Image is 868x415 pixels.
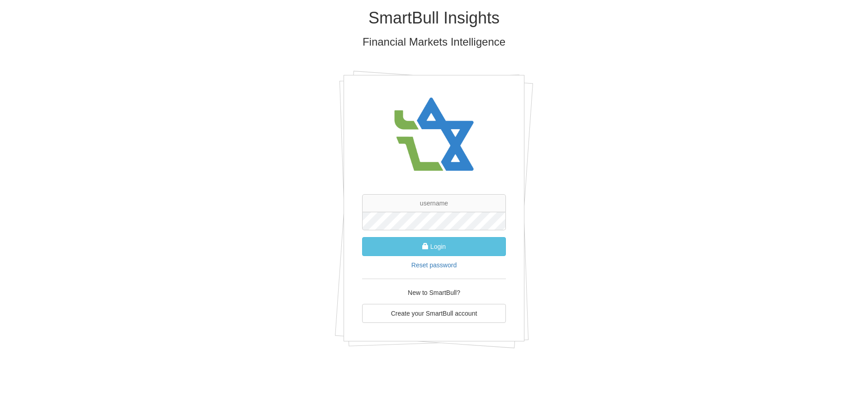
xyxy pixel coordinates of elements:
img: avatar [389,89,479,181]
a: Reset password [411,261,457,269]
h1: SmartBull Insights [170,9,698,27]
a: Create your SmartBull account [362,304,506,323]
button: Login [362,237,506,256]
input: username [362,194,506,212]
span: New to SmartBull? [408,289,460,296]
h3: Financial Markets Intelligence [170,36,698,48]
